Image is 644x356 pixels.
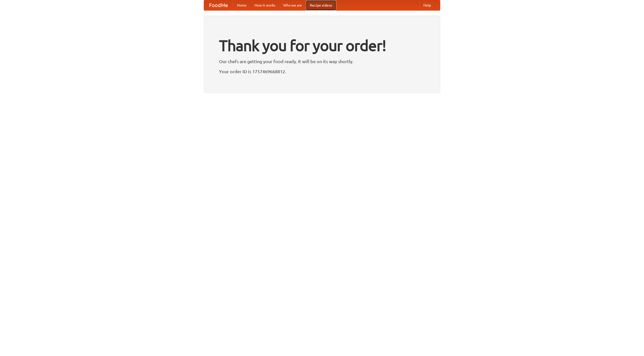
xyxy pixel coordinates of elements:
a: Help [419,0,435,10]
a: Home [233,0,251,10]
p: Our chefs are getting your food ready. It will be on its way shortly. [219,58,425,65]
a: Who we are [279,0,306,10]
h1: Thank you for your order! [219,33,425,58]
a: Recipe videos [306,0,336,10]
a: FoodMe [204,0,233,10]
a: How it works [251,0,279,10]
p: Your order ID is 1757469668812. [219,68,425,75]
